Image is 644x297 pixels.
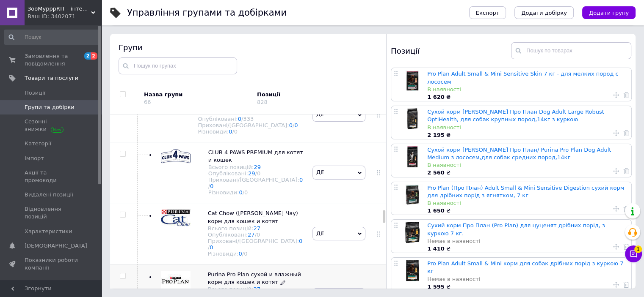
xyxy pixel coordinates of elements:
[25,256,78,272] span: Показники роботи компанії
[161,271,191,290] img: Purina Pro Plan сухой и влажный корм для кошек и котят
[391,42,511,59] div: Позиції
[476,10,500,16] span: Експорт
[589,10,629,16] span: Додати групу
[427,207,445,214] b: 1 650
[144,91,251,98] div: Назва групи
[427,131,627,139] div: ₴
[248,232,255,238] a: 27
[427,283,445,290] b: 1 595
[208,271,301,285] span: Purina Pro Plan сухой и влажный корм для кошек и котят
[208,251,304,257] div: Різновиди:
[253,225,260,232] a: 27
[427,245,445,252] b: 1 410
[623,91,629,99] a: Видалити товар
[208,149,303,163] span: CLUB 4 PAWS PREMIUM для котят и кошек
[255,170,260,177] span: /
[161,210,191,226] img: Cat Chow (Кэт Чау) корм для кошек и котят
[210,183,213,189] a: 0
[208,225,304,232] div: Всього позицій:
[427,185,624,199] a: Pro Plan (Про План) Adult Small & Mini Sensitive Digestion сухий корм для дрібних порід з ягнятко...
[25,52,78,68] span: Замовлення та повідомлення
[623,129,629,137] a: Видалити товар
[198,128,304,135] div: Різновиди:
[244,251,247,257] div: 0
[232,128,238,135] span: /
[294,122,298,128] a: 0
[238,116,241,122] a: 0
[582,6,636,19] button: Додати групу
[119,42,378,53] div: Групи
[257,91,329,98] div: Позиції
[244,189,248,196] div: 0
[28,5,91,13] span: ЗооМурррКІТ - інтернет зоомагазин
[427,169,627,177] div: ₴
[25,169,78,184] span: Акції та промокоди
[91,52,97,60] span: 2
[511,42,631,59] input: Пошук по товарах
[161,149,191,163] img: CLUB 4 PAWS PREMIUM для котят и кошек
[4,30,100,45] input: Пошук
[634,245,642,253] span: 1
[242,251,248,257] span: /
[257,170,260,177] div: 0
[25,140,51,147] span: Категорії
[316,230,323,237] span: Дії
[427,109,604,123] a: Сухой корм [PERSON_NAME] Про План Dog Adult Large Robust OptiHealth, для собак крупных пород,14кг...
[623,243,629,251] a: Видалити товар
[208,238,304,251] div: Приховані/[GEOGRAPHIC_DATA]:
[469,6,506,19] button: Експорт
[25,228,72,235] span: Характеристики
[299,238,302,244] a: 0
[623,205,629,213] a: Видалити товар
[25,89,45,97] span: Позиції
[144,99,151,105] div: 66
[25,74,78,82] span: Товари та послуги
[25,155,44,162] span: Імпорт
[293,122,298,128] span: /
[234,128,238,135] div: 0
[238,251,242,257] a: 0
[25,104,75,111] span: Групи та добірки
[241,116,254,122] span: /
[208,210,298,224] span: Cat Chow ([PERSON_NAME] Чау) корм для кошек и котят
[254,164,261,170] a: 29
[427,199,627,207] div: В наявності
[248,170,255,177] a: 29
[210,244,213,251] a: 0
[253,286,260,292] a: 37
[623,281,629,289] a: Видалити товар
[25,242,87,250] span: [DEMOGRAPHIC_DATA]
[208,177,304,189] div: Приховані/[GEOGRAPHIC_DATA]:
[427,237,627,245] div: Немає в наявності
[427,161,627,169] div: В наявності
[427,207,627,215] div: ₴
[427,86,627,93] div: В наявності
[198,116,304,122] div: Опубліковані:
[28,13,102,20] div: Ваш ID: 3402071
[243,116,254,122] div: 333
[521,10,567,16] span: Додати добірку
[427,124,627,131] div: В наявності
[25,278,78,294] span: Панель управління
[25,205,78,221] span: Відновлення позицій
[257,99,268,105] div: 828
[208,164,304,170] div: Всього позицій:
[427,169,445,176] b: 2 560
[229,128,232,135] a: 0
[427,71,619,84] a: Pro Plan Adult Small & Mini Sensitive Skin 7 кг - для мелких пород с лососем
[427,260,623,274] a: Pro Plan Adult Small & Mini корм для собак дрібних порід з куркою 7 кг
[623,167,629,174] a: Видалити товар
[208,232,304,238] div: Опубліковані:
[257,232,260,238] div: 0
[208,244,213,251] span: /
[280,278,285,286] a: Редагувати
[316,169,323,175] span: Дії
[119,57,237,74] input: Пошук по групах
[427,222,605,236] a: Сухий корм Про План (Pro Plan) для цуценят дрібних порід, з куркою 7 кг.
[427,94,445,100] b: 1 620
[427,132,445,138] b: 2 195
[208,286,304,292] div: Всього позицій:
[289,122,293,128] a: 0
[84,52,91,60] span: 2
[255,232,260,238] span: /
